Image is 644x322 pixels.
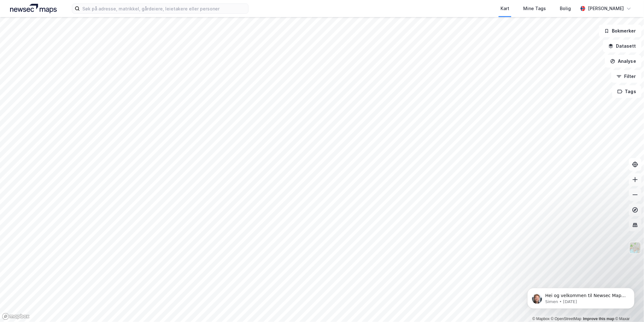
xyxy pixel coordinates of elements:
[2,313,30,320] a: Mapbox homepage
[611,70,641,83] button: Filter
[605,55,641,68] button: Analyse
[80,4,248,13] input: Søk på adresse, matrikkel, gårdeiere, leietakere eller personer
[629,242,641,254] img: Z
[501,5,509,12] div: Kart
[603,40,641,52] button: Datasett
[588,5,624,12] div: [PERSON_NAME]
[612,85,641,98] button: Tags
[583,317,614,321] a: Improve this map
[523,5,546,12] div: Mine Tags
[532,317,550,321] a: Mapbox
[599,25,641,37] button: Bokmerker
[551,317,582,321] a: OpenStreetMap
[10,4,57,13] img: logo.a4113a55bc3d86da70a041830d287a7e.svg
[560,5,571,12] div: Bolig
[518,275,644,319] iframe: Intercom notifications message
